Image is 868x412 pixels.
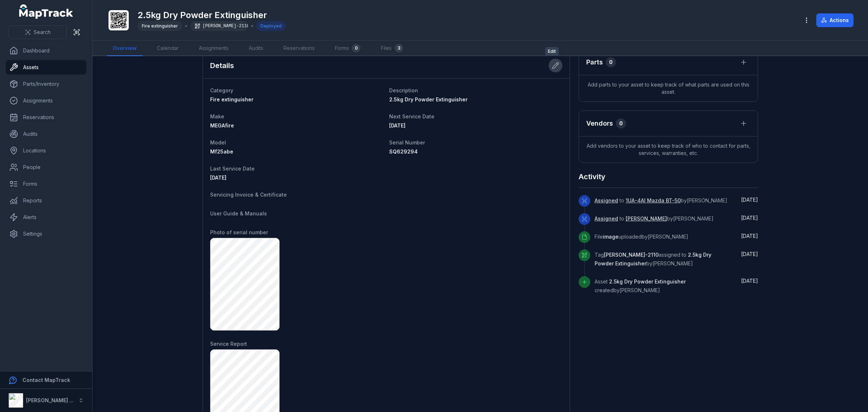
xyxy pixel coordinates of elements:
[816,13,854,27] button: Actions
[193,41,234,56] a: Assignments
[210,341,247,347] span: Service Report
[389,148,418,155] span: SQ629294
[190,21,248,31] div: [PERSON_NAME]-2110
[595,234,688,240] span: File uploaded by [PERSON_NAME]
[389,113,434,119] span: Next Service Date
[389,139,425,146] span: Serial Number
[595,197,727,203] span: to by [PERSON_NAME]
[579,136,758,163] span: Add vendors to your asset to keep track of who to contact for parts, services, warranties, etc.
[9,25,67,39] button: Search
[142,23,178,29] span: Fire extinguisher
[389,122,405,129] time: 11/9/2025, 12:00:00 AM
[579,75,758,101] span: Add parts to your asset to keep track of what parts are used on this asset.
[210,60,234,71] h2: Details
[278,41,320,56] a: Reservations
[6,43,86,58] a: Dashboard
[6,227,86,241] a: Settings
[741,278,758,284] span: [DATE]
[389,122,405,129] span: [DATE]
[329,41,366,56] a: Forms0
[6,143,86,158] a: Locations
[256,21,286,31] div: Deployed
[741,251,758,257] span: [DATE]
[395,44,403,52] div: 3
[210,148,233,155] span: Mf25abe
[595,215,618,222] a: Assigned
[389,96,468,102] span: 2.5kg Dry Powder Extinguisher
[741,197,758,203] time: 9/23/2025, 1:10:01 PM
[210,122,234,129] span: MEGAfire
[6,210,86,224] a: Alerts
[210,192,287,198] span: Servicing Invoice & Certificate
[6,193,86,208] a: Reports
[616,118,626,129] div: 0
[626,197,681,204] a: 1UA-4AI Mazda BT-50
[6,177,86,191] a: Forms
[741,233,758,239] time: 5/9/2025, 8:00:35 AM
[19,4,73,19] a: MapTrack
[210,175,226,181] span: [DATE]
[545,47,559,56] span: Edit
[595,215,714,222] span: to by [PERSON_NAME]
[352,44,361,52] div: 0
[626,215,667,222] a: [PERSON_NAME]
[34,29,51,36] span: Search
[26,397,76,403] strong: [PERSON_NAME] Air
[741,233,758,239] span: [DATE]
[604,252,659,258] span: [PERSON_NAME]-2110
[22,377,70,383] strong: Contact MapTrack
[6,160,86,175] a: People
[595,278,686,293] span: Asset created by [PERSON_NAME]
[741,278,758,284] time: 5/9/2025, 8:00:16 AM
[586,57,603,67] h3: Parts
[741,251,758,257] time: 5/9/2025, 8:00:16 AM
[210,96,254,102] span: Fire extinguisher
[741,197,758,203] span: [DATE]
[6,93,86,108] a: Assignments
[6,110,86,125] a: Reservations
[137,9,286,21] h1: 2.5kg Dry Powder Extinguisher
[6,127,86,141] a: Audits
[603,234,618,240] span: image
[210,229,268,235] span: Photo of serial number
[210,165,255,172] span: Last Service Date
[107,41,142,56] a: Overview
[741,215,758,221] time: 5/16/2025, 3:15:49 PM
[595,252,711,266] span: Tag assigned to by [PERSON_NAME]
[210,210,267,216] span: User Guide & Manuals
[595,252,711,266] span: 2.5kg Dry Powder Extinguisher
[243,41,269,56] a: Audits
[210,87,233,93] span: Category
[210,175,226,181] time: 5/9/2025, 12:00:00 AM
[579,172,605,182] h2: Activity
[6,77,86,91] a: Parts/Inventory
[6,60,86,75] a: Assets
[151,41,184,56] a: Calendar
[606,57,616,67] div: 0
[375,41,409,56] a: Files3
[741,215,758,221] span: [DATE]
[609,278,686,285] span: 2.5kg Dry Powder Extinguisher
[595,197,618,204] a: Assigned
[389,87,418,93] span: Description
[586,118,613,129] h3: Vendors
[210,139,226,146] span: Model
[210,113,224,119] span: Make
